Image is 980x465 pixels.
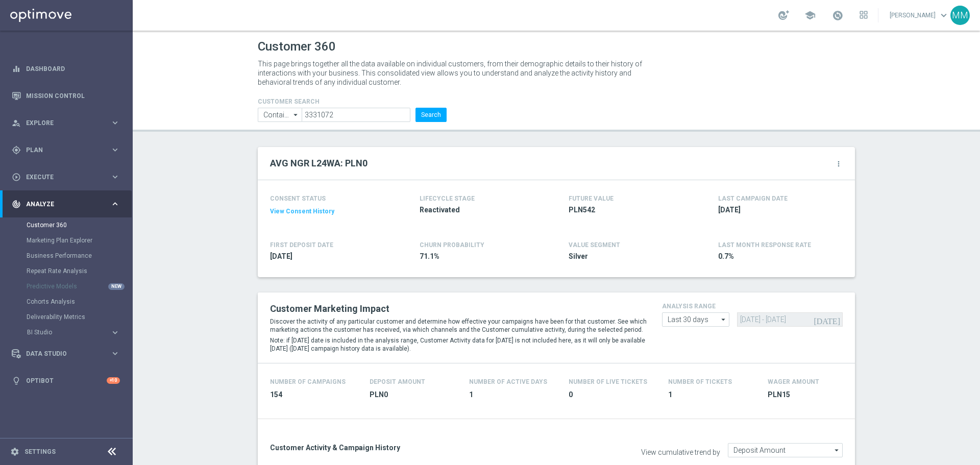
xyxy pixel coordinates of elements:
[26,351,110,357] span: Data Studio
[668,390,755,400] span: 1
[258,39,855,54] h1: Customer 360
[27,329,100,335] span: BI Studio
[27,236,106,244] a: Marketing Plan Explorer
[370,390,457,400] span: PLN0
[27,267,106,275] a: Repeat Rate Analysis
[11,92,120,100] button: Mission Control
[641,448,720,457] label: View cumulative trend by
[11,173,120,181] button: play_circle_outline Execute keyboard_arrow_right
[27,325,132,340] div: BI Studio
[26,174,110,180] span: Execute
[270,443,549,452] h3: Customer Activity & Campaign History
[420,241,484,249] span: CHURN PROBABILITY
[718,195,788,202] h4: LAST CAMPAIGN DATE
[370,378,425,385] h4: Deposit Amount
[27,294,132,309] div: Cohorts Analysis
[26,82,120,109] a: Mission Control
[270,336,647,353] p: Note: if [DATE] date is included in the analysis range, Customer Activity data for [DATE] is not ...
[662,303,843,310] h4: analysis range
[302,108,410,122] input: Enter CID, Email, name or phone
[889,8,950,23] a: [PERSON_NAME]keyboard_arrow_down
[270,317,647,334] p: Discover the activity of any particular customer and determine how effective your campaigns have ...
[768,390,855,400] span: PLN15
[12,173,21,182] i: play_circle_outline
[27,263,132,279] div: Repeat Rate Analysis
[569,205,688,215] span: PLN542
[26,367,107,394] a: Optibot
[12,349,110,358] div: Data Studio
[108,283,125,290] div: NEW
[12,200,110,209] div: Analyze
[11,200,120,208] button: track_changes Analyze keyboard_arrow_right
[718,252,838,261] span: 0.7%
[258,98,447,105] h4: CUSTOMER SEARCH
[270,390,357,400] span: 154
[258,108,302,122] input: Contains
[270,303,647,315] h2: Customer Marketing Impact
[11,119,120,127] button: person_search Explore keyboard_arrow_right
[27,279,132,294] div: Predictive Models
[835,160,843,168] i: more_vert
[569,252,688,261] span: Silver
[12,55,120,82] div: Dashboard
[24,449,56,455] a: Settings
[270,241,333,249] h4: FIRST DEPOSIT DATE
[569,390,656,400] span: 0
[110,118,120,128] i: keyboard_arrow_right
[270,157,367,169] h2: AVG NGR L24WA: PLN0
[26,147,110,153] span: Plan
[718,241,811,249] span: LAST MONTH RESPONSE RATE
[27,309,132,325] div: Deliverability Metrics
[270,207,334,216] button: View Consent History
[420,252,539,261] span: 71.1%
[668,378,732,385] h4: Number Of Tickets
[469,378,547,385] h4: Number of Active Days
[26,55,120,82] a: Dashboard
[11,146,120,154] button: gps_fixed Plan keyboard_arrow_right
[718,205,838,215] span: 2025-09-06
[832,444,842,457] i: arrow_drop_down
[662,312,729,327] input: analysis range
[469,390,556,400] span: 1
[569,378,647,385] h4: Number Of Live Tickets
[12,145,21,155] i: gps_fixed
[804,10,816,21] span: school
[27,313,106,321] a: Deliverability Metrics
[110,172,120,182] i: keyboard_arrow_right
[415,108,447,122] button: Search
[270,195,389,202] h4: CONSENT STATUS
[12,145,110,155] div: Plan
[12,173,110,182] div: Execute
[938,10,949,21] span: keyboard_arrow_down
[27,252,106,260] a: Business Performance
[270,252,389,261] span: 2025-05-17
[11,350,120,358] button: Data Studio keyboard_arrow_right
[110,349,120,358] i: keyboard_arrow_right
[10,447,19,456] i: settings
[270,378,346,385] h4: Number of Campaigns
[950,6,970,25] div: MM
[420,205,539,215] span: Reactivated
[27,328,120,336] button: BI Studio keyboard_arrow_right
[110,199,120,209] i: keyboard_arrow_right
[291,108,301,121] i: arrow_drop_down
[27,298,106,306] a: Cohorts Analysis
[26,201,110,207] span: Analyze
[719,313,729,326] i: arrow_drop_down
[12,64,21,74] i: equalizer
[11,377,120,385] button: lightbulb Optibot +10
[569,195,614,202] h4: FUTURE VALUE
[12,118,21,128] i: person_search
[27,217,132,233] div: Customer 360
[27,248,132,263] div: Business Performance
[258,59,651,87] p: This page brings together all the data available on individual customers, from their demographic ...
[12,367,120,394] div: Optibot
[110,145,120,155] i: keyboard_arrow_right
[27,221,106,229] a: Customer 360
[12,200,21,209] i: track_changes
[12,376,21,385] i: lightbulb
